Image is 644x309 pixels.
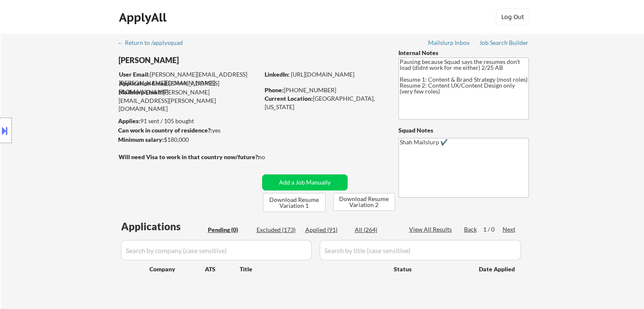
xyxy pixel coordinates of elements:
div: $180,000 [118,135,259,144]
input: Search by title (case sensitive) [320,240,521,260]
a: [URL][DOMAIN_NAME] [291,71,354,78]
div: 91 sent / 105 bought [118,117,259,125]
button: Download Resume Variation 1 [263,193,326,212]
div: yes [118,126,257,135]
div: no [258,153,282,161]
div: Date Applied [479,265,516,273]
div: [PERSON_NAME][EMAIL_ADDRESS][PERSON_NAME][DOMAIN_NAME] [119,88,259,113]
button: Add a Job Manually [262,174,348,190]
div: Squad Notes [398,126,529,135]
strong: LinkedIn: [265,71,290,78]
div: Applications [121,221,205,232]
div: Back [464,225,478,234]
div: Title [240,265,386,273]
div: Internal Notes [398,49,529,57]
strong: Will need Visa to work in that country now/future?: [119,153,260,160]
div: Company [149,265,205,273]
div: Next [503,225,516,234]
button: Log Out [496,8,530,25]
div: [GEOGRAPHIC_DATA], [US_STATE] [265,94,384,111]
div: All (264) [355,226,397,234]
input: Search by company (case sensitive) [121,240,312,260]
a: ← Return to /applysquad [118,39,191,48]
div: Excluded (173) [257,226,299,234]
div: [PERSON_NAME] [119,55,293,66]
div: [PERSON_NAME][EMAIL_ADDRESS][PERSON_NAME][DOMAIN_NAME] [119,70,259,87]
div: Status [394,261,467,276]
div: [EMAIL_ADDRESS][DOMAIN_NAME] [119,79,259,96]
div: 1 / 0 [483,225,503,234]
a: Job Search Builder [479,39,529,48]
div: Job Search Builder [479,40,529,46]
strong: Current Location: [265,95,313,102]
div: ATS [205,265,240,273]
div: ← Return to /applysquad [118,40,191,46]
div: ApplyAll [119,10,169,25]
a: Mailslurp Inbox [428,39,470,48]
strong: Can work in country of residence?: [118,127,212,134]
button: Download Resume Variation 2 [333,193,395,211]
div: [PHONE_NUMBER] [265,86,384,94]
div: Pending (0) [208,226,250,234]
strong: Phone: [265,86,284,94]
div: Mailslurp Inbox [428,40,470,46]
div: View All Results [409,225,454,234]
div: Applied (91) [305,226,348,234]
